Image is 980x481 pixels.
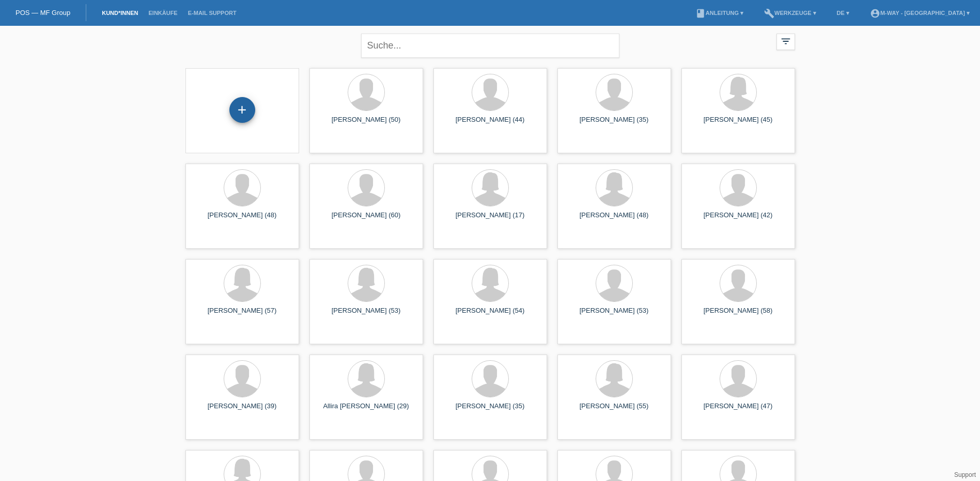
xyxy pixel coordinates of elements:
[780,36,791,47] i: filter_list
[566,211,663,228] div: [PERSON_NAME] (48)
[566,402,663,419] div: [PERSON_NAME] (55)
[183,10,242,16] a: E-Mail Support
[690,116,787,132] div: [PERSON_NAME] (45)
[318,402,415,419] div: Allira [PERSON_NAME] (29)
[318,307,415,323] div: [PERSON_NAME] (53)
[194,307,291,323] div: [PERSON_NAME] (57)
[318,211,415,228] div: [PERSON_NAME] (60)
[318,116,415,132] div: [PERSON_NAME] (50)
[15,9,70,17] a: POS — MF Group
[690,211,787,228] div: [PERSON_NAME] (42)
[194,211,291,228] div: [PERSON_NAME] (48)
[442,307,539,323] div: [PERSON_NAME] (54)
[832,10,854,16] a: DE ▾
[361,34,619,58] input: Suche...
[566,307,663,323] div: [PERSON_NAME] (53)
[690,10,749,16] a: bookAnleitung ▾
[143,10,182,16] a: Einkäufe
[230,101,255,119] div: Kund*in hinzufügen
[870,8,880,19] i: account_circle
[97,10,143,16] a: Kund*innen
[690,307,787,323] div: [PERSON_NAME] (58)
[695,8,706,19] i: book
[690,402,787,419] div: [PERSON_NAME] (47)
[865,10,975,16] a: account_circlem-way - [GEOGRAPHIC_DATA] ▾
[764,8,774,19] i: build
[442,211,539,228] div: [PERSON_NAME] (17)
[442,116,539,132] div: [PERSON_NAME] (44)
[194,402,291,419] div: [PERSON_NAME] (39)
[759,10,821,16] a: buildWerkzeuge ▾
[954,471,976,478] a: Support
[566,116,663,132] div: [PERSON_NAME] (35)
[442,402,539,419] div: [PERSON_NAME] (35)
